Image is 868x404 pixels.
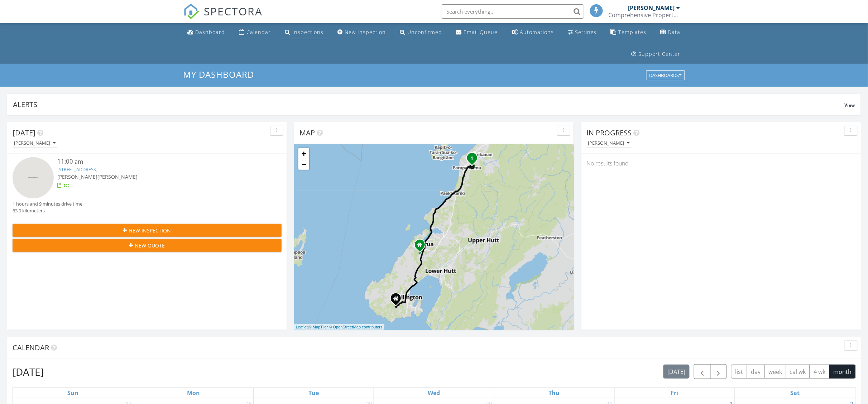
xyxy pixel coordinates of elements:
[547,388,561,398] a: Thursday
[57,166,97,173] a: [STREET_ADDRESS]
[13,100,845,109] div: Alerts
[183,10,263,25] a: SPECTORA
[464,29,498,35] div: Email Queue
[472,158,476,162] div: 140 Anlaby Rd, Nikau Valley, Wellington Region 5032
[731,365,747,379] button: list
[57,157,259,166] div: 11:00 am
[294,324,384,330] div: |
[236,26,274,39] a: Calendar
[609,11,680,19] div: Comprehensive Property Reports
[183,4,199,19] img: The Best Home Inspection Software - Spectora
[829,365,856,379] button: month
[196,29,225,35] div: Dashboard
[509,26,557,39] a: Automations (Basic)
[588,141,630,146] div: [PERSON_NAME]
[13,207,82,214] div: 63.0 kilometers
[565,26,600,39] a: Settings
[135,242,165,249] span: New Quote
[471,156,474,161] i: 1
[298,148,309,159] a: Zoom in
[298,159,309,170] a: Zoom out
[307,388,320,398] a: Tuesday
[629,48,684,61] a: Support Center
[520,29,554,35] div: Automations
[97,173,138,180] span: [PERSON_NAME]
[619,29,647,35] div: Templates
[246,29,271,35] div: Calendar
[786,365,810,379] button: cal wk
[13,343,49,352] span: Calendar
[581,154,861,173] div: No results found
[575,29,597,35] div: Settings
[13,157,54,198] img: streetview
[646,71,685,81] button: Dashboards
[441,4,584,19] input: Search everything...
[282,26,326,39] a: Inspections
[204,4,263,19] span: SPECTORA
[845,102,855,108] span: View
[13,128,35,138] span: [DATE]
[13,224,282,237] button: New Inspection
[309,325,328,329] a: © MapTiler
[14,141,56,146] div: [PERSON_NAME]
[13,201,82,207] div: 1 hours and 9 minutes drive time
[129,227,171,234] span: New Inspection
[57,173,97,180] span: [PERSON_NAME]
[66,388,80,398] a: Sunday
[186,388,201,398] a: Monday
[397,26,445,39] a: Unconfirmed
[13,365,44,379] h2: [DATE]
[296,325,308,329] a: Leaflet
[710,364,727,379] button: Next month
[329,325,383,329] a: © OpenStreetMap contributors
[764,365,786,379] button: week
[453,26,501,39] a: Email Queue
[335,26,389,39] a: New Inspection
[587,139,631,148] button: [PERSON_NAME]
[396,298,400,303] div: 380 Hawkins Hill Road, Brooklyn Wellington 6021
[292,29,323,35] div: Inspections
[694,364,711,379] button: Previous month
[649,73,682,78] div: Dashboards
[13,157,282,214] a: 11:00 am [STREET_ADDRESS] [PERSON_NAME][PERSON_NAME] 1 hours and 9 minutes drive time 63.0 kilome...
[183,68,254,80] span: My Dashboard
[185,26,228,39] a: Dashboard
[747,365,765,379] button: day
[670,388,680,398] a: Friday
[345,29,386,35] div: New Inspection
[420,245,424,249] div: 14 Deveron Place, Tawa, Wellington WGN 5028
[407,29,442,35] div: Unconfirmed
[663,365,690,379] button: [DATE]
[657,26,683,39] a: Data
[639,50,681,57] div: Support Center
[13,239,282,252] button: New Quote
[628,4,675,11] div: [PERSON_NAME]
[299,128,315,138] span: Map
[810,365,830,379] button: 4 wk
[13,139,57,148] button: [PERSON_NAME]
[608,26,649,39] a: Templates
[426,388,441,398] a: Wednesday
[668,29,680,35] div: Data
[587,128,632,138] span: In Progress
[789,388,801,398] a: Saturday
